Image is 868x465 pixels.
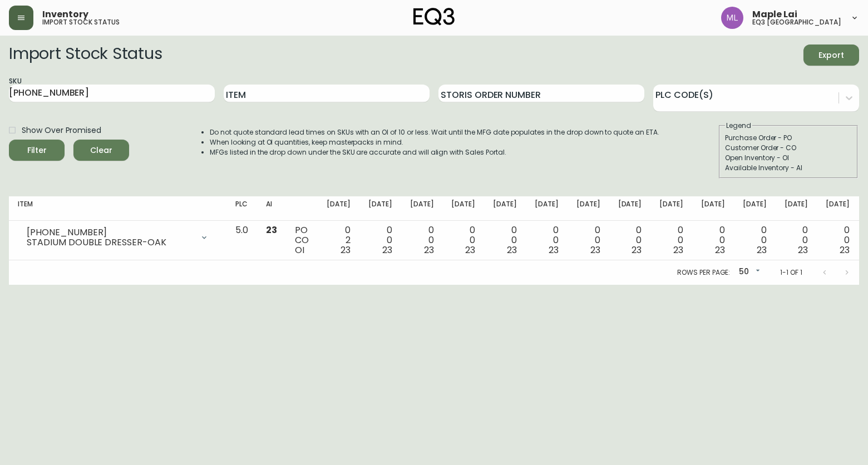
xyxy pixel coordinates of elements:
[22,125,101,136] span: Show Over Promised
[817,196,859,221] th: [DATE]
[424,244,434,256] span: 23
[734,196,776,221] th: [DATE]
[451,225,475,255] div: 0 0
[701,225,725,255] div: 0 0
[9,44,162,66] h2: Import Stock Status
[752,10,797,19] span: Maple Lai
[785,225,808,255] div: 0 0
[210,137,659,147] li: When looking at OI quantities, keep masterpacks in mind.
[618,225,642,255] div: 0 0
[27,227,193,238] div: [PHONE_NUMBER]
[9,196,226,221] th: Item
[9,140,65,161] button: Filter
[465,244,475,256] span: 23
[549,244,559,256] span: 23
[493,225,517,255] div: 0 0
[576,225,600,255] div: 0 0
[776,196,817,221] th: [DATE]
[632,244,642,256] span: 23
[757,244,767,256] span: 23
[295,244,304,256] span: OI
[318,196,359,221] th: [DATE]
[226,221,257,260] td: 5.0
[803,44,859,66] button: Export
[266,224,277,236] span: 23
[725,143,852,153] div: Customer Order - CO
[401,196,443,221] th: [DATE]
[734,263,762,281] div: 50
[341,244,351,256] span: 23
[659,225,683,255] div: 0 0
[743,225,767,255] div: 0 0
[210,127,659,137] li: Do not quote standard lead times on SKUs with an OI of 10 or less. Wait until the MFG date popula...
[725,133,852,143] div: Purchase Order - PO
[42,10,88,19] span: Inventory
[650,196,692,221] th: [DATE]
[715,244,725,256] span: 23
[42,19,120,26] h5: import stock status
[257,196,286,221] th: AI
[507,244,517,256] span: 23
[413,8,455,26] img: logo
[359,196,401,221] th: [DATE]
[18,225,218,250] div: [PHONE_NUMBER]STADIUM DOUBLE DRESSER-OAK
[798,244,808,256] span: 23
[526,196,568,221] th: [DATE]
[535,225,559,255] div: 0 0
[725,121,752,131] legend: Legend
[677,268,730,278] p: Rows per page:
[442,196,484,221] th: [DATE]
[780,268,802,278] p: 1-1 of 1
[368,225,392,255] div: 0 0
[295,225,309,255] div: PO CO
[812,48,850,62] span: Export
[840,244,850,256] span: 23
[826,225,850,255] div: 0 0
[692,196,734,221] th: [DATE]
[568,196,609,221] th: [DATE]
[609,196,651,221] th: [DATE]
[210,147,659,157] li: MFGs listed in the drop down under the SKU are accurate and will align with Sales Portal.
[590,244,600,256] span: 23
[27,238,193,248] div: STADIUM DOUBLE DRESSER-OAK
[410,225,434,255] div: 0 0
[73,140,129,161] button: Clear
[484,196,526,221] th: [DATE]
[673,244,683,256] span: 23
[725,163,852,173] div: Available Inventory - AI
[725,153,852,163] div: Open Inventory - OI
[721,7,743,29] img: 61e28cffcf8cc9f4e300d877dd684943
[226,196,257,221] th: PLC
[382,244,392,256] span: 23
[82,144,120,157] span: Clear
[752,19,841,26] h5: eq3 [GEOGRAPHIC_DATA]
[327,225,351,255] div: 0 2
